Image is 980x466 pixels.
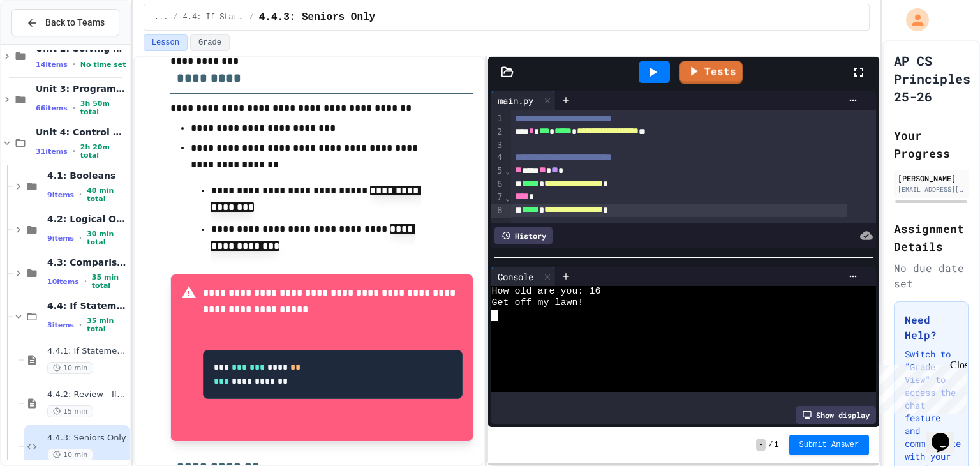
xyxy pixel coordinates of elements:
span: • [84,276,87,287]
span: Fold line [504,165,510,176]
span: 1 [774,440,778,450]
div: 6 [491,178,504,192]
h2: Your Progress [894,126,969,162]
span: Submit Answer [799,440,859,450]
span: 14 items [36,61,68,69]
span: 66 items [36,104,68,112]
span: 4.4: If Statements [47,300,127,312]
span: ... [154,12,168,22]
div: My Account [893,5,932,34]
span: Back to Teams [45,16,105,29]
button: Grade [190,34,230,51]
div: Console [491,267,556,286]
span: / [768,440,773,450]
h2: Assignment Details [894,220,969,255]
div: 8 [491,204,504,218]
span: 4.1: Booleans [47,170,127,181]
span: 4.4.3: Seniors Only [259,10,375,25]
iframe: chat widget [874,359,967,414]
span: 31 items [36,147,68,156]
span: 35 min total [92,273,127,290]
span: • [73,59,75,70]
iframe: chat widget [926,415,967,453]
span: 3 items [47,321,74,329]
div: main.py [491,91,556,110]
span: • [79,233,82,243]
span: No time set [80,61,126,69]
span: 4.2: Logical Operators [47,213,127,225]
div: 5 [491,165,504,178]
span: Get off my lawn! [491,297,583,309]
div: 1 [491,112,504,126]
span: 4.4: If Statements [183,12,244,22]
span: 4.4.2: Review - If Statements [47,389,127,400]
div: History [494,227,553,244]
span: 35 min total [87,317,127,333]
span: 4.4.3: Seniors Only [47,433,127,444]
span: • [73,146,75,156]
span: How old are you: 16 [491,286,600,297]
div: Chat with us now!Close [5,5,88,81]
div: main.py [491,94,540,107]
span: 10 min [47,362,93,374]
span: / [249,12,254,22]
span: - [756,439,766,451]
button: Submit Answer [789,435,870,455]
span: 40 min total [87,186,127,203]
h3: Need Help? [905,312,958,343]
button: Back to Teams [11,9,119,36]
div: 2 [491,126,504,139]
span: 10 items [47,278,79,286]
div: Console [491,270,540,283]
span: / [173,12,177,22]
div: 3 [491,139,504,152]
span: • [73,103,75,113]
span: 4.3: Comparison Operators [47,257,127,268]
span: 30 min total [87,230,127,246]
span: Unit 4: Control Structures [36,126,127,138]
span: 15 min [47,405,93,417]
h1: AP CS Principles 25-26 [894,52,970,105]
span: 3h 50m total [80,100,127,116]
div: Show display [796,406,876,424]
div: No due date set [894,260,969,291]
span: 9 items [47,191,74,199]
div: [PERSON_NAME] [898,172,965,184]
span: • [79,320,82,330]
span: • [79,190,82,200]
span: 9 items [47,234,74,243]
div: [EMAIL_ADDRESS][DOMAIN_NAME] [898,184,965,194]
span: 10 min [47,449,93,461]
span: Unit 3: Programming with Python [36,83,127,94]
div: 7 [491,191,504,204]
a: Tests [679,61,743,84]
button: Lesson [144,34,188,51]
span: 2h 20m total [80,143,127,160]
span: Fold line [504,192,510,202]
span: 4.4.1: If Statements [47,346,127,357]
div: 4 [491,151,504,165]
